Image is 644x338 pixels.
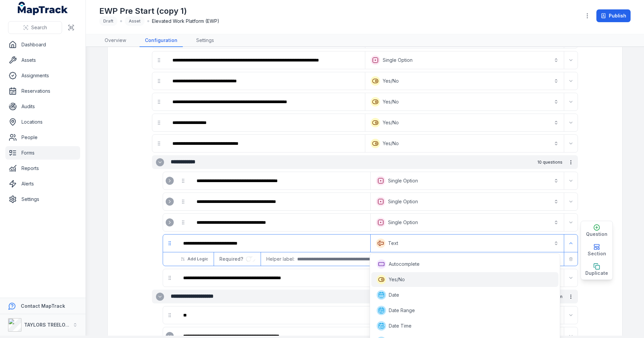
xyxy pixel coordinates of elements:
span: Date Time [389,323,412,329]
button: Text [372,236,562,251]
span: Date Range [389,307,415,314]
span: Yes/No [389,276,405,283]
span: Date [389,292,399,298]
span: Autocomplete [389,261,420,267]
